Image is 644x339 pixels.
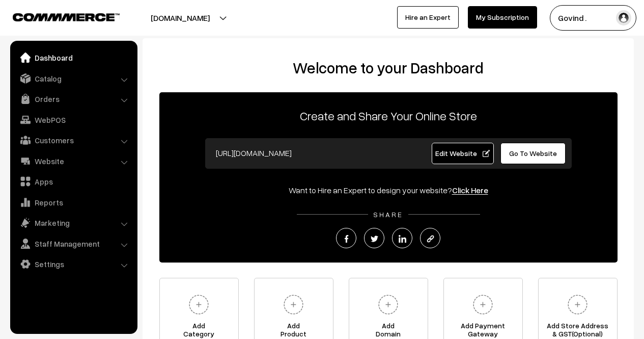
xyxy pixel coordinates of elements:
a: Reports [13,193,134,212]
div: Want to Hire an Expert to design your website? [159,184,618,196]
img: user [616,10,631,25]
a: Customers [13,131,134,149]
img: plus.svg [185,291,213,319]
p: Create and Share Your Online Store [159,107,618,125]
a: Orders [13,90,134,108]
h2: Welcome to your Dashboard [153,59,624,77]
span: SHARE [368,210,408,219]
a: COMMMERCE [13,10,102,22]
a: Catalog [13,69,134,88]
a: Apps [13,172,134,191]
a: Staff Management [13,234,134,253]
a: Marketing [13,214,134,232]
a: Hire an Expert [397,6,459,29]
a: Go To Website [500,143,566,164]
a: Edit Website [432,143,494,164]
img: plus.svg [564,291,592,319]
img: plus.svg [279,291,307,319]
span: Go To Website [509,149,557,158]
a: My Subscription [468,6,537,29]
a: WebPOS [13,111,134,129]
img: plus.svg [469,291,497,319]
a: Click Here [452,185,488,195]
a: Dashboard [13,48,134,67]
a: Website [13,152,134,170]
a: Settings [13,255,134,273]
button: Govind . [550,5,636,31]
span: Edit Website [435,149,490,158]
button: [DOMAIN_NAME] [115,5,245,31]
img: plus.svg [374,291,402,319]
img: COMMMERCE [13,13,120,21]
